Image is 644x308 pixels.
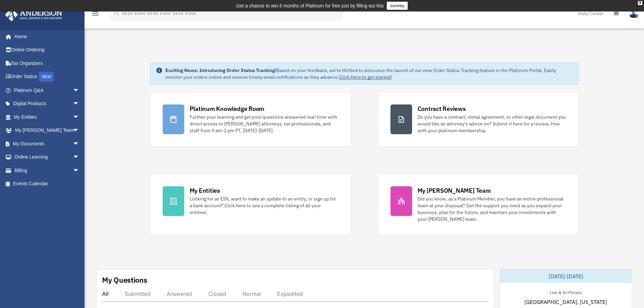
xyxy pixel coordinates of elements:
[378,174,579,235] a: My [PERSON_NAME] Team Did you know, as a Platinum Member, you have an entire professional team at...
[236,2,384,10] div: Get a chance to win 6 months of Platinum for free just by filling out this
[500,269,632,283] div: [DATE]-[DATE]
[418,114,566,134] div: Do you have a contract, rental agreement, or other legal document you would like an attorney's ad...
[5,43,90,57] a: Online Ordering
[73,97,86,111] span: arrow_drop_down
[524,298,607,306] span: [GEOGRAPHIC_DATA], [US_STATE]
[378,92,579,147] a: Contract Reviews Do you have a contract, rental agreement, or other legal document you would like...
[190,114,338,134] div: Further your learning and get your questions answered real-time with direct access to [PERSON_NAM...
[190,195,338,216] div: Looking for an EIN, want to make an update to an entity, or sign up for a bank account? Click her...
[418,186,491,195] div: My [PERSON_NAME] Team
[190,186,220,195] div: My Entities
[165,67,573,80] div: Based on your feedback, we're thrilled to announce the launch of our new Order Status Tracking fe...
[339,74,392,80] a: Click Here to get started!
[5,150,90,164] a: Online Learningarrow_drop_down
[165,67,276,73] strong: Exciting News: Introducing Order Status Tracking!
[5,97,90,111] a: Digital Productsarrow_drop_down
[125,290,150,297] div: Submitted
[5,124,90,137] a: My [PERSON_NAME] Teamarrow_drop_down
[190,104,265,113] div: Platinum Knowledge Room
[91,9,99,18] i: menu
[73,124,86,138] span: arrow_drop_down
[5,70,90,84] a: Order StatusNEW
[39,72,54,82] div: NEW
[5,110,90,124] a: My Entitiesarrow_drop_down
[73,84,86,97] span: arrow_drop_down
[242,290,261,297] div: Normal
[150,174,351,235] a: My Entities Looking for an EIN, want to make an update to an entity, or sign up for a bank accoun...
[5,164,90,177] a: Billingarrow_drop_down
[5,30,86,43] a: Home
[208,290,226,297] div: Closed
[5,137,90,150] a: My Documentsarrow_drop_down
[73,150,86,164] span: arrow_drop_down
[150,92,351,147] a: Platinum Knowledge Room Further your learning and get your questions answered real-time with dire...
[387,2,408,10] a: survey
[5,177,90,191] a: Events Calendar
[113,9,120,17] i: search
[418,195,566,222] div: Did you know, as a Platinum Member, you have an entire professional team at your disposal? Get th...
[3,8,64,21] img: Anderson Advisors Platinum Portal
[277,290,303,297] div: Expedited
[167,290,192,297] div: Answered
[102,275,147,285] div: My Questions
[418,104,466,113] div: Contract Reviews
[5,84,90,97] a: Platinum Q&Aarrow_drop_down
[73,164,86,177] span: arrow_drop_down
[102,290,109,297] div: All
[91,12,99,18] a: menu
[5,56,90,70] a: Tax Organizers
[638,1,642,5] div: close
[544,288,587,295] div: Live & In-Person
[629,8,639,18] img: User Pic
[73,110,86,124] span: arrow_drop_down
[73,137,86,151] span: arrow_drop_down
